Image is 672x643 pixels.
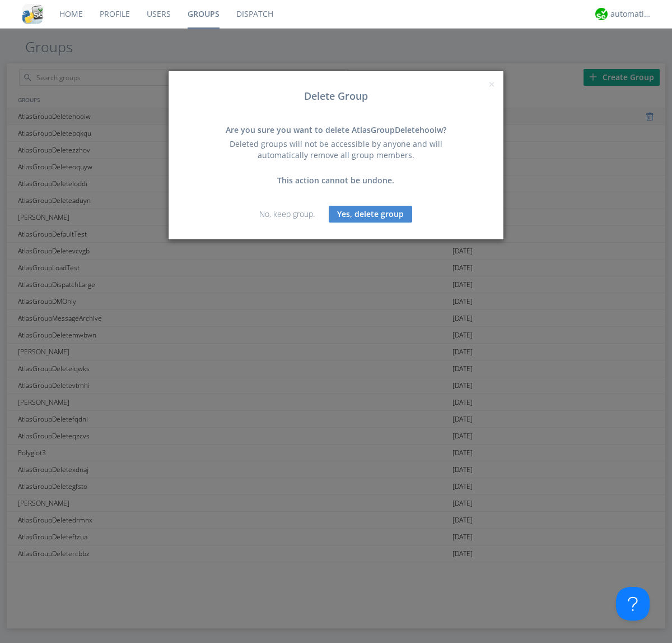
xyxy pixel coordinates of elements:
h3: Delete Group [177,91,495,102]
div: Deleted groups will not be accessible by anyone and will automatically remove all group members. [216,138,456,161]
img: d2d01cd9b4174d08988066c6d424eccd [595,8,608,20]
div: automation+atlas [610,8,652,20]
button: Yes, delete group [329,206,412,223]
a: No, keep group. [259,209,315,219]
span: × [488,76,495,92]
img: cddb5a64eb264b2086981ab96f4c1ba7 [22,4,43,24]
div: This action cannot be undone. [216,175,456,186]
div: Are you sure you want to delete AtlasGroupDeletehooiw? [216,124,456,136]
